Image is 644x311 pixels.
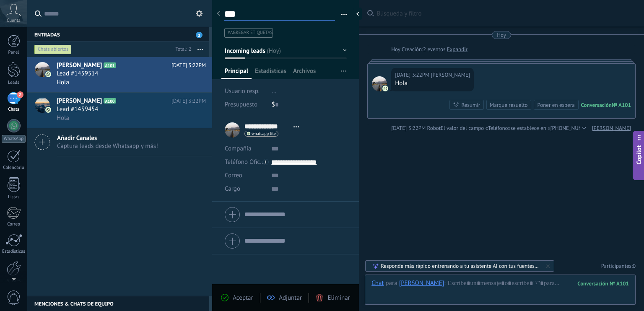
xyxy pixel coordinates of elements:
span: Leo Adm ELIUM [372,76,387,91]
span: [PERSON_NAME] [57,97,102,105]
div: Leo Adm ELIUM [399,279,444,287]
span: Usuario resp. [225,87,260,95]
div: Resumir [461,101,480,109]
div: [DATE] 3:22PM [395,71,431,79]
div: Total: 2 [172,45,191,54]
a: Expandir [447,45,467,54]
div: Usuario resp. [225,85,265,98]
span: #agregar etiquetas [228,30,273,36]
div: Poner en espera [537,101,574,109]
span: Hola [57,114,69,122]
span: Adjuntar [279,294,302,302]
span: Eliminar [327,294,350,302]
span: Lead #1459514 [57,70,98,78]
div: Calendario [2,165,26,171]
div: Compañía [225,142,265,155]
div: Cargo [225,182,265,196]
span: Hola [57,78,69,86]
div: Entradas [27,27,209,42]
div: Conversación [581,101,612,109]
div: 101 [577,280,629,287]
button: Correo [225,169,242,182]
span: Copilot [635,145,643,165]
span: [DATE] 3:22PM [171,61,206,70]
a: Participantes:0 [601,262,636,270]
img: com.amocrm.amocrmwa.svg [382,86,388,91]
button: Teléfono Oficina [225,155,265,169]
span: whatsapp lite [252,132,276,136]
a: avataricon[PERSON_NAME]A100[DATE] 3:22PMLead #1459454Hola [27,93,212,128]
span: : [444,279,445,288]
span: A101 [104,62,116,68]
div: Marque resuelto [490,101,527,109]
span: Cuenta [7,18,21,23]
div: Responde más rápido entrenando a tu asistente AI con tus fuentes de datos [381,262,540,270]
span: 2 eventos [423,45,445,54]
span: 0 [633,262,636,270]
div: [DATE] 3:22PM [391,124,427,132]
a: [PERSON_NAME] [592,124,631,132]
a: avataricon[PERSON_NAME]A101[DATE] 3:22PMLead #1459514Hola [27,57,212,92]
span: [PERSON_NAME] [57,61,102,70]
div: Ocultar [353,8,362,20]
div: Chats abiertos [34,44,72,54]
div: Panel [2,50,26,55]
div: Hoy [497,31,506,39]
span: Leo Adm ELIUM [431,71,470,79]
div: Presupuesto [225,98,265,111]
span: Presupuesto [225,101,257,109]
div: № A101 [612,101,631,109]
span: para [386,279,397,288]
span: Cargo [225,186,240,192]
div: Correo [2,222,26,227]
img: icon [45,107,51,113]
div: Chats [2,107,26,112]
div: Hoy [391,45,402,54]
span: ... [272,87,277,95]
span: Correo [225,171,242,179]
span: Estadísticas [255,67,286,79]
span: se establece en «[PHONE_NUMBER]» [511,124,597,132]
span: Aceptar [233,294,253,302]
span: Principal [225,67,248,79]
span: El valor del campo «Teléfono» [441,124,511,132]
div: WhatsApp [2,135,26,143]
span: [DATE] 3:22PM [171,97,206,105]
span: Añadir Canales [57,134,158,142]
span: Búsqueda y filtro [377,10,636,18]
div: Hola [395,79,470,88]
button: Más [191,42,209,57]
img: icon [45,71,51,77]
span: Lead #1459454 [57,105,98,114]
div: Estadísticas [2,249,26,254]
div: Listas [2,194,26,200]
span: Archivos [293,67,316,79]
span: Teléfono Oficina [225,158,268,166]
span: Robot [427,124,441,132]
div: Leads [2,80,26,86]
span: A100 [104,98,116,104]
div: $ [272,98,347,111]
div: Creación: [391,45,467,54]
span: 2 [196,32,203,38]
span: Captura leads desde Whatsapp y más! [57,142,158,150]
div: Menciones & Chats de equipo [27,296,209,311]
span: 2 [17,91,23,98]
